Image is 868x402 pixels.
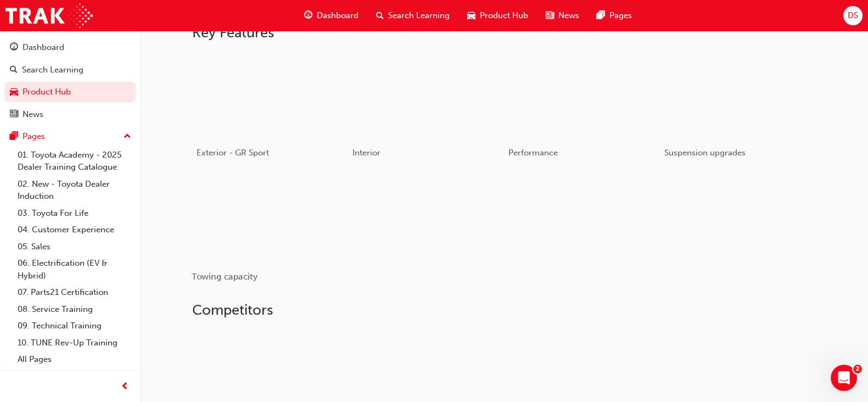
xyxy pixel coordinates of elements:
span: Product Hub [480,9,528,22]
span: DS [848,9,858,22]
a: All Pages [13,351,136,368]
a: 10. TUNE Rev-Up Training [13,334,136,351]
button: Interior [348,51,504,172]
span: Pages [609,9,632,22]
button: DS [843,6,863,25]
span: up-icon [124,130,131,144]
span: search-icon [10,65,18,75]
button: DashboardSearch LearningProduct HubNews [4,35,136,126]
a: guage-iconDashboard [295,4,367,27]
span: car-icon [10,87,18,97]
button: Exterior - GR Sport [192,51,348,172]
div: Pages [23,130,45,143]
span: Search Learning [388,9,450,22]
a: pages-iconPages [588,4,641,27]
span: Exterior - GR Sport [197,148,269,158]
button: Performance [504,51,660,172]
div: Search Learning [22,64,83,76]
span: prev-icon [121,380,129,394]
a: Dashboard [4,37,136,58]
span: news-icon [10,110,18,120]
a: 02. New - Toyota Dealer Induction [13,176,136,205]
a: Search Learning [4,60,136,80]
h2: Key Features [192,24,816,42]
a: News [4,104,136,125]
span: guage-icon [304,9,312,23]
span: News [558,9,579,22]
span: pages-icon [10,132,18,142]
a: search-iconSearch Learning [367,4,458,27]
span: Interior [352,148,380,158]
a: 01. Toyota Academy - 2025 Dealer Training Catalogue [13,147,136,176]
span: 2 [853,365,862,373]
a: 08. Service Training [13,301,136,318]
iframe: Intercom live chat [831,365,857,391]
span: Performance [508,148,558,158]
span: guage-icon [10,43,18,53]
span: Dashboard [317,9,359,22]
a: Product Hub [4,82,136,102]
a: 09. Technical Training [13,317,136,334]
img: Trak [5,3,93,28]
button: Pages [4,126,136,147]
div: Dashboard [23,41,64,54]
div: News [23,108,43,121]
a: 07. Parts21 Certification [13,284,136,301]
span: car-icon [467,9,475,23]
span: Towing capacity [192,271,257,281]
h2: Competitors [192,302,816,319]
a: 04. Customer Experience [13,221,136,238]
button: Towing capacity [192,172,348,293]
a: 05. Sales [13,238,136,255]
a: 06. Electrification (EV & Hybrid) [13,255,136,284]
span: search-icon [376,9,384,23]
a: car-iconProduct Hub [458,4,537,27]
span: news-icon [546,9,554,23]
a: news-iconNews [537,4,588,27]
a: 03. Toyota For Life [13,205,136,222]
button: Suspension upgrades [660,51,816,172]
span: pages-icon [597,9,605,23]
span: Suspension upgrades [664,148,746,158]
